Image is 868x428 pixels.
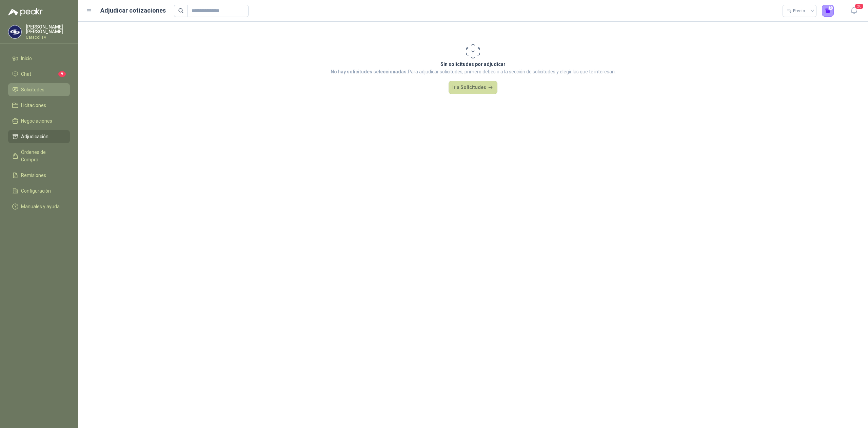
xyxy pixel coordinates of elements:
[331,68,616,75] p: Para adjudicar solicitudes, primero debes ir a la sección de solicitudes y elegir las que te inte...
[21,117,52,125] span: Negociaciones
[8,146,70,166] a: Órdenes de Compra
[854,3,864,10] span: 20
[21,102,46,109] span: Licitaciones
[787,6,806,16] div: Precio
[8,184,70,197] a: Configuración
[21,172,46,179] span: Remisiones
[8,25,21,38] img: Company Logo
[848,5,860,17] button: 20
[8,83,70,96] a: Solicitudes
[26,35,70,39] p: Caracol TV
[8,68,70,81] a: Chat9
[8,8,43,16] img: Logo peakr
[8,200,70,213] a: Manuales y ayuda
[8,52,70,65] a: Inicio
[8,99,70,112] a: Licitaciones
[21,55,32,62] span: Inicio
[449,81,497,94] button: Ir a Solicitudes
[21,133,48,140] span: Adjudicación
[21,187,51,195] span: Configuración
[331,69,408,74] strong: No hay solicitudes seleccionadas.
[822,5,834,17] button: 0
[58,71,66,77] span: 9
[26,24,70,34] p: [PERSON_NAME] [PERSON_NAME]
[8,169,70,182] a: Remisiones
[21,70,31,78] span: Chat
[21,148,63,163] span: Órdenes de Compra
[8,130,70,143] a: Adjudicación
[21,203,60,210] span: Manuales y ayuda
[8,114,70,127] a: Negociaciones
[100,6,166,15] h1: Adjudicar cotizaciones
[21,86,44,93] span: Solicitudes
[331,60,616,68] p: Sin solicitudes por adjudicar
